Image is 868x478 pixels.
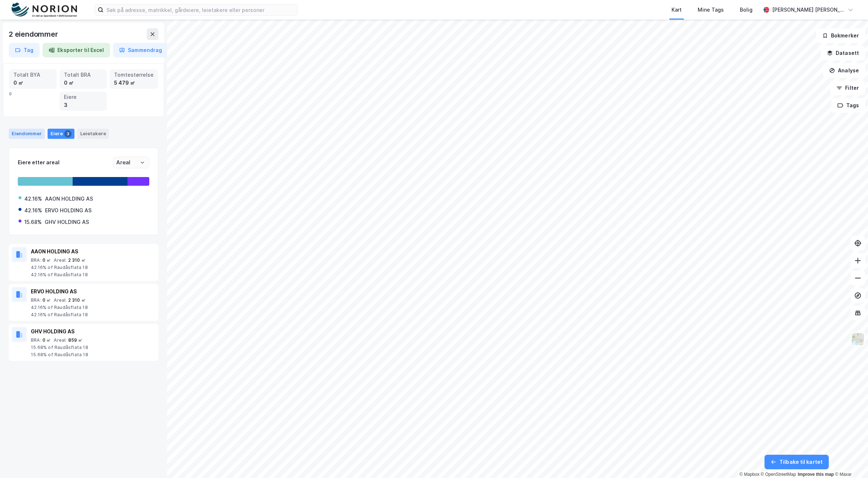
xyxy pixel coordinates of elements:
div: Areal : [54,297,66,303]
div: 0 ㎡ [42,257,51,263]
div: BRA : [31,337,41,343]
div: Areal : [54,337,66,343]
div: Totalt BYA [13,71,52,79]
button: Sammendrag [113,43,168,57]
a: Improve this map [798,472,834,477]
button: Tag [9,43,40,57]
div: Eiere etter areal [18,158,113,167]
div: 42.16% of Raudåsflata 18 [31,305,155,310]
div: 3 [64,101,103,109]
div: GHV HOLDING AS [31,327,155,336]
div: 15.68% of Raudåsflata 18 [31,345,155,350]
div: 15.68% [24,218,42,226]
div: 859 ㎡ [68,337,83,343]
img: Z [851,332,865,346]
div: AAON HOLDING AS [31,247,155,256]
img: norion-logo.80e7a08dc31c2e691866.png [12,3,77,17]
div: 2 310 ㎡ [68,257,86,263]
div: 42.16% of Raudåsflata 18 [31,265,155,270]
div: Kart [672,5,682,14]
button: Eksporter til Excel [42,43,110,57]
a: OpenStreetMap [761,472,796,477]
div: [PERSON_NAME] [PERSON_NAME] [772,5,845,14]
div: 2 eiendommer [9,28,60,40]
div: 3 [64,130,72,137]
button: Filter [830,81,865,95]
div: 42.16% of Raudåsflata 18 [31,272,155,278]
div: GHV HOLDING AS [45,218,89,226]
div: 42.16% of Raudåsflata 18 [31,312,155,318]
div: Bolig [740,5,753,14]
a: Mapbox [739,472,759,477]
div: 2 310 ㎡ [68,297,86,303]
div: AAON HOLDING AS [45,194,93,203]
div: BRA : [31,297,41,303]
div: 0 ㎡ [64,79,103,87]
div: 0 [9,69,158,111]
div: BRA : [31,257,41,263]
div: Mine Tags [698,5,724,14]
button: Tilbake til kartet [764,455,829,469]
div: Areal : [54,257,66,263]
input: ClearOpen [113,157,149,168]
button: Open [139,160,145,165]
div: 0 ㎡ [42,297,51,303]
div: Totalt BRA [64,71,103,79]
div: 5 479 ㎡ [114,79,154,87]
button: Analyse [823,63,865,78]
div: Eiere [64,93,103,101]
div: 42.16% [24,194,42,203]
div: 15.68% of Raudåsflata 18 [31,352,155,358]
div: 42.16% [24,206,42,215]
div: Eiere [48,129,74,139]
div: Leietakere [77,129,109,139]
div: Tomtestørrelse [114,71,154,79]
button: Bokmerker [816,28,865,43]
div: 0 ㎡ [13,79,52,87]
div: Kontrollprogram for chat [832,443,868,478]
div: ERVO HOLDING AS [31,287,155,296]
button: Datasett [821,46,865,60]
div: Eiendommer [9,129,45,139]
div: ERVO HOLDING AS [45,206,92,215]
button: Tags [831,98,865,113]
input: Søk på adresse, matrikkel, gårdeiere, leietakere eller personer [104,4,297,15]
iframe: Chat Widget [832,443,868,478]
div: 0 ㎡ [42,337,51,343]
